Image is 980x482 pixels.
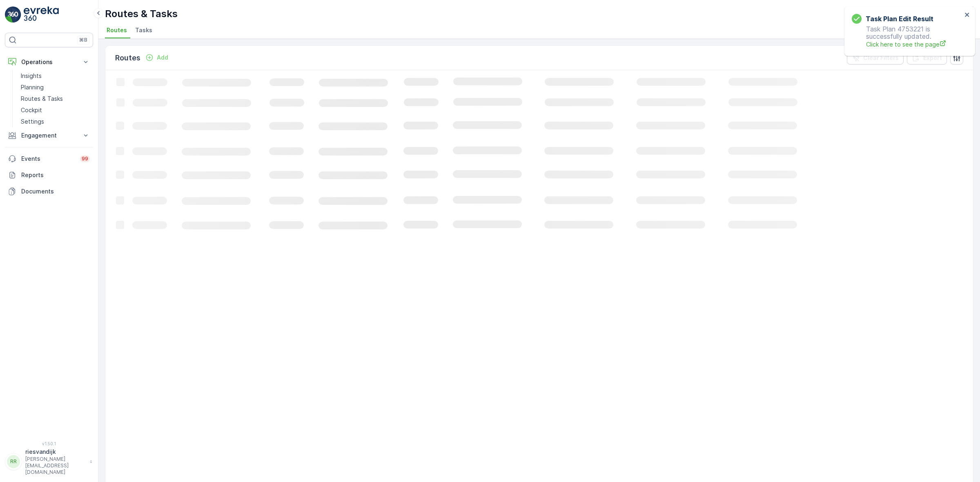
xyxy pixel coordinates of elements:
[79,37,87,43] p: ⌘B
[135,26,152,34] span: Tasks
[18,104,93,116] a: Cockpit
[21,106,42,114] p: Cockpit
[5,167,93,183] a: Reports
[25,448,86,456] p: riesvandijk
[5,183,93,200] a: Documents
[107,26,127,34] span: Routes
[21,95,63,103] p: Routes & Tasks
[142,53,171,62] button: Add
[847,51,904,64] button: Clear Filters
[18,70,93,82] a: Insights
[115,52,140,64] p: Routes
[923,54,942,62] p: Export
[18,82,93,93] a: Planning
[18,93,93,104] a: Routes & Tasks
[105,7,178,20] p: Routes & Tasks
[5,54,93,70] button: Operations
[21,83,44,91] p: Planning
[5,7,21,23] img: logo
[5,151,93,167] a: Events99
[18,116,93,127] a: Settings
[863,54,899,62] p: Clear Filters
[7,455,20,468] div: RR
[5,448,93,475] button: RRriesvandijk[PERSON_NAME][EMAIL_ADDRESS][DOMAIN_NAME]
[25,456,86,475] p: [PERSON_NAME][EMAIL_ADDRESS][DOMAIN_NAME]
[21,155,75,163] p: Events
[5,127,93,144] button: Engagement
[21,171,90,179] p: Reports
[21,58,77,66] p: Operations
[157,53,168,62] p: Add
[866,40,962,49] a: Click here to see the page
[907,51,947,64] button: Export
[866,14,933,24] h3: Task Plan Edit Result
[21,187,90,195] p: Documents
[21,118,44,126] p: Settings
[21,72,42,80] p: Insights
[21,131,77,140] p: Engagement
[852,25,962,49] p: Task Plan 4753221 is successfully updated.
[5,441,93,446] span: v 1.50.1
[964,11,970,19] button: close
[24,7,59,23] img: logo_light-DOdMpM7g.png
[82,155,88,162] p: 99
